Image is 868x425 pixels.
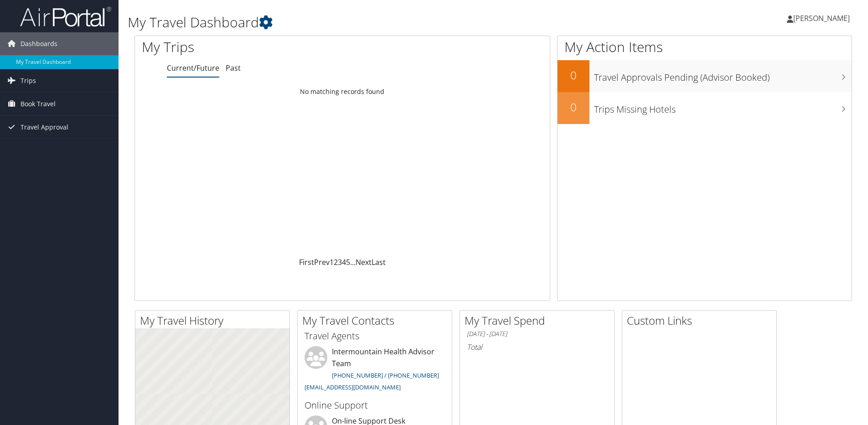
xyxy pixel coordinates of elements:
[20,6,111,27] img: airportal-logo.png
[350,257,356,267] span: …
[558,67,589,83] h2: 0
[346,257,350,267] a: 5
[21,32,57,55] span: Dashboards
[128,13,615,32] h1: My Travel Dashboard
[465,313,614,328] h2: My Travel Spend
[342,257,346,267] a: 4
[299,257,314,267] a: First
[793,13,850,23] span: [PERSON_NAME]
[467,342,607,352] h6: Total
[21,93,56,115] span: Book Travel
[627,313,776,328] h2: Custom Links
[467,330,607,338] h6: [DATE] - [DATE]
[21,116,68,139] span: Travel Approval
[356,257,372,267] a: Next
[314,257,330,267] a: Prev
[300,346,449,395] li: Intermountain Health Advisor Team
[594,67,852,84] h3: Travel Approvals Pending (Advisor Booked)
[338,257,342,267] a: 3
[135,83,550,100] td: No matching records found
[330,257,334,267] a: 1
[334,257,338,267] a: 2
[372,257,386,267] a: Last
[140,313,289,328] h2: My Travel History
[305,330,445,342] h3: Travel Agents
[226,63,241,73] a: Past
[305,399,445,412] h3: Online Support
[787,5,859,32] a: [PERSON_NAME]
[167,63,219,73] a: Current/Future
[558,99,589,115] h2: 0
[142,37,370,57] h1: My Trips
[558,60,852,92] a: 0Travel Approvals Pending (Advisor Booked)
[21,69,36,92] span: Trips
[305,383,401,391] a: [EMAIL_ADDRESS][DOMAIN_NAME]
[558,92,852,124] a: 0Trips Missing Hotels
[594,98,852,116] h3: Trips Missing Hotels
[302,313,452,328] h2: My Travel Contacts
[332,371,439,379] a: [PHONE_NUMBER] / [PHONE_NUMBER]
[558,37,852,57] h1: My Action Items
